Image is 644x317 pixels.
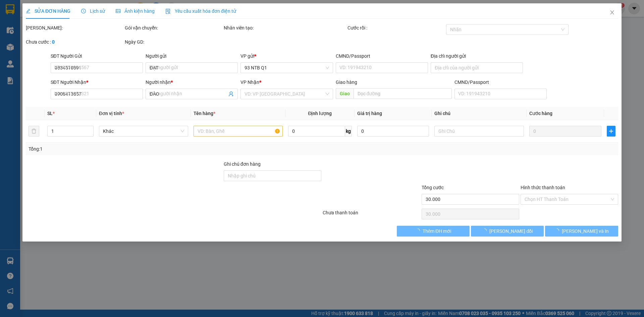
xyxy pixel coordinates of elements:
[397,226,470,236] button: Thêm ĐH mới
[125,24,222,32] div: Gói vận chuyển:
[554,228,562,233] span: loading
[46,29,89,36] li: VP Bình Giã
[336,80,357,85] span: Giao hàng
[354,88,452,99] input: Dọc đường
[241,80,260,85] span: VP Nhận
[521,185,565,190] label: Hình thức thanh toán
[125,38,222,46] div: Ngày GD:
[609,10,615,15] span: close
[165,9,171,14] img: icon
[603,3,622,22] button: Close
[454,78,547,86] div: CMND/Passport
[245,63,329,73] span: 93 NTB Q1
[308,111,332,116] span: Định lượng
[81,8,105,14] span: Lịch sử
[431,62,523,73] input: Địa chỉ của người gửi
[46,37,51,42] span: environment
[529,111,552,116] span: Cước hàng
[51,78,143,86] div: SĐT Người Nhận
[26,38,123,46] div: Chưa cước :
[26,24,123,32] div: [PERSON_NAME]:
[116,8,155,14] span: Ảnh kiện hàng
[357,111,382,116] span: Giá trị hàng
[165,8,236,14] span: Yêu cầu xuất hóa đơn điện tử
[26,8,70,14] span: SỬA ĐƠN HÀNG
[415,228,423,233] span: loading
[46,37,89,50] b: 154/1 Bình Giã, P 8
[26,9,31,13] span: edit
[322,209,421,221] div: Chưa thanh toán
[3,3,27,27] img: logo.jpg
[224,161,261,167] label: Ghi chú đơn hàng
[51,52,143,60] div: SĐT Người Gửi
[490,227,533,235] span: [PERSON_NAME] đổi
[103,126,184,136] span: Khác
[29,145,249,153] div: Tổng: 1
[194,111,215,116] span: Tên hàng
[562,227,609,235] span: [PERSON_NAME] và In
[422,185,444,190] span: Tổng cước
[224,24,346,32] div: Nhân viên tạo:
[229,91,234,97] span: user-add
[3,29,46,36] li: VP 93 NTB Q1
[471,226,544,236] button: [PERSON_NAME] đổi
[224,170,321,181] input: Ghi chú đơn hàng
[99,111,124,116] span: Đơn vị tính
[52,39,55,45] b: 0
[432,107,527,120] th: Ghi chú
[347,24,445,32] div: Cước rồi :
[146,78,238,86] div: Người nhận
[3,3,97,16] li: Hoa Mai
[423,227,451,235] span: Thêm ĐH mới
[435,126,524,137] input: Ghi Chú
[81,9,86,13] span: clock-circle
[431,52,523,60] div: Địa chỉ người gửi
[194,126,283,137] input: VD: Bàn, Ghế
[29,126,39,137] button: delete
[545,226,618,236] button: [PERSON_NAME] và In
[241,52,333,60] div: VP gửi
[345,126,352,137] span: kg
[482,228,490,233] span: loading
[607,128,615,134] span: plus
[529,126,601,137] input: 0
[47,111,53,116] span: SL
[116,9,120,13] span: picture
[607,126,615,137] button: plus
[146,52,238,60] div: Người gửi
[336,52,428,60] div: CMND/Passport
[3,37,8,42] span: environment
[336,88,354,99] span: Giao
